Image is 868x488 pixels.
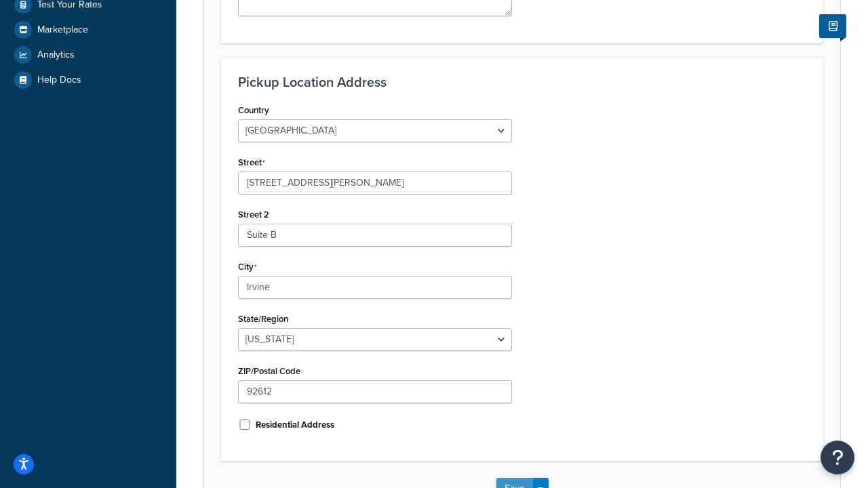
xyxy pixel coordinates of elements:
span: Marketplace [37,24,88,36]
label: State/Region [238,314,288,324]
label: ZIP/Postal Code [238,366,300,376]
a: Analytics [10,43,166,67]
label: Street [238,157,265,168]
label: City [238,262,257,272]
label: Country [238,105,269,115]
button: Open Resource Center [821,441,854,474]
button: Show Help Docs [819,14,846,38]
h3: Pickup Location Address [238,75,806,89]
label: Street 2 [238,209,269,220]
a: Marketplace [10,18,166,42]
span: Help Docs [37,75,81,86]
label: Residential Address [256,419,334,431]
a: Help Docs [10,68,166,92]
span: Analytics [37,49,75,61]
